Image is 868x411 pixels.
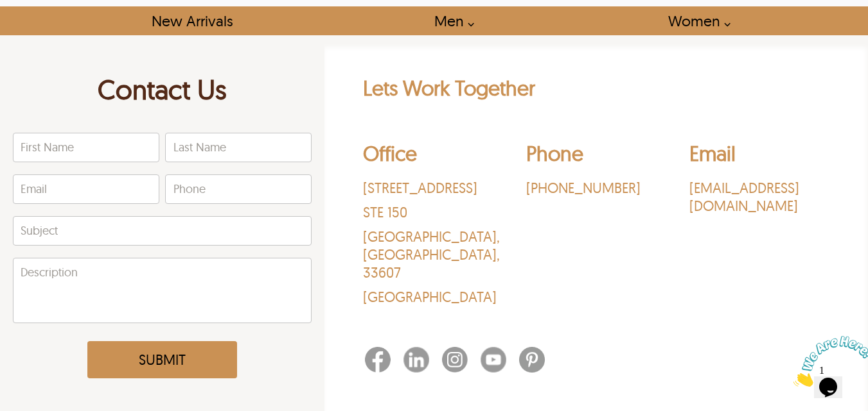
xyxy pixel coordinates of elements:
[365,347,391,373] img: Facebook
[365,347,403,376] a: Facebook
[363,203,503,221] p: STE 150
[653,6,738,35] a: Shop Women Leather Jackets
[689,179,829,215] a: [EMAIL_ADDRESS][DOMAIN_NAME]
[363,179,503,197] p: [STREET_ADDRESS]
[5,5,85,56] img: Chat attention grabber
[403,347,442,376] a: Linkedin
[519,347,545,373] img: Pinterest
[442,347,481,376] a: Instagram
[137,6,247,35] a: Shop New Arrivals
[13,72,312,113] h1: Contact Us
[363,140,503,172] h2: Office
[526,179,666,197] a: ‪[PHONE_NUMBER]‬
[526,140,666,172] h2: Phone
[519,347,558,376] a: Pinterest
[689,140,829,172] h2: Email
[420,6,481,35] a: shop men's leather jackets
[403,347,429,373] img: Linkedin
[87,341,237,378] button: Submit
[363,228,503,281] p: [GEOGRAPHIC_DATA] , [GEOGRAPHIC_DATA] , 33607
[788,331,868,392] iframe: chat widget
[442,347,468,373] img: Instagram
[481,347,519,376] a: Youtube
[481,347,506,373] img: Youtube
[5,5,10,16] span: 1
[363,288,503,306] p: [GEOGRAPHIC_DATA]
[363,75,830,107] h2: Lets Work Together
